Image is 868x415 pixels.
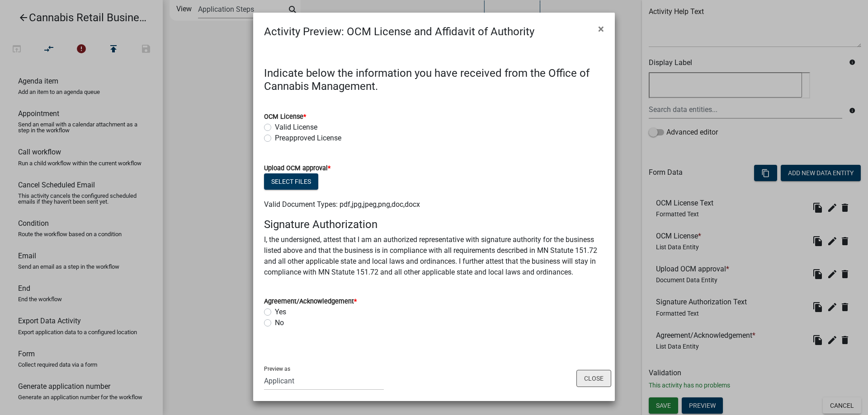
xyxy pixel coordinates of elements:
[275,307,286,317] label: Yes
[264,234,604,278] p: I, the undersigned, attest that I am an authorized representative with signature authority for th...
[275,122,317,133] label: Valid License
[264,218,604,231] h4: Signature Authorization
[264,165,330,172] label: Upload OCM approval
[264,298,357,305] label: Agreement/Acknowledgement
[264,67,604,93] h4: Indicate below the information you have received from the Office of Cannabis Management.
[576,370,611,387] button: Close
[264,200,420,209] span: Valid Document Types: pdf,jpg,jpeg,png,doc,docx
[598,23,604,35] span: ×
[275,317,284,328] label: No
[264,173,318,190] button: Select files
[591,16,611,42] button: Close
[275,133,341,144] label: Preapproved License
[264,114,306,120] label: OCM License
[341,25,534,38] span: : OCM License and Affidavit of Authority
[264,23,534,40] h4: Activity Preview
